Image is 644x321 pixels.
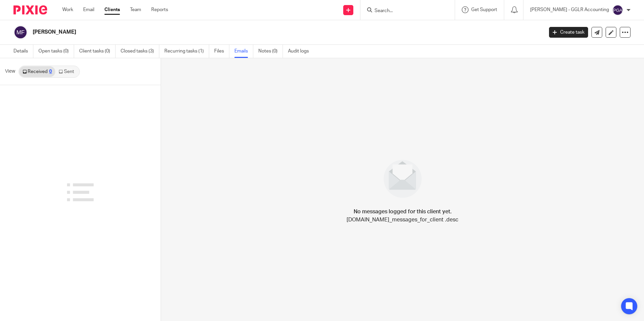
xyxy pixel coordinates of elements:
[55,66,79,77] a: Sent
[5,68,15,75] span: View
[288,45,314,58] a: Audit logs
[374,8,434,14] input: Search
[38,45,74,58] a: Open tasks (0)
[234,45,253,58] a: Emails
[104,6,120,13] a: Clients
[471,7,497,12] span: Get Support
[79,45,116,58] a: Client tasks (0)
[130,6,141,13] a: Team
[151,6,168,13] a: Reports
[164,45,209,58] a: Recurring tasks (1)
[33,29,438,36] h2: [PERSON_NAME]
[13,25,28,39] img: svg%3E
[214,45,229,58] a: Files
[354,208,452,216] h4: No messages logged for this client yet.
[83,6,94,13] a: Email
[530,6,609,13] p: [PERSON_NAME] - GGLR Accounting
[347,216,458,224] p: [DOMAIN_NAME]_messages_for_client .desc
[13,45,33,58] a: Details
[612,5,623,15] img: svg%3E
[121,45,159,58] a: Closed tasks (3)
[258,45,283,58] a: Notes (0)
[62,6,73,13] a: Work
[379,155,426,202] img: image
[19,66,55,77] a: Received0
[49,69,52,74] div: 0
[549,27,588,38] a: Create task
[13,5,47,14] img: Pixie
